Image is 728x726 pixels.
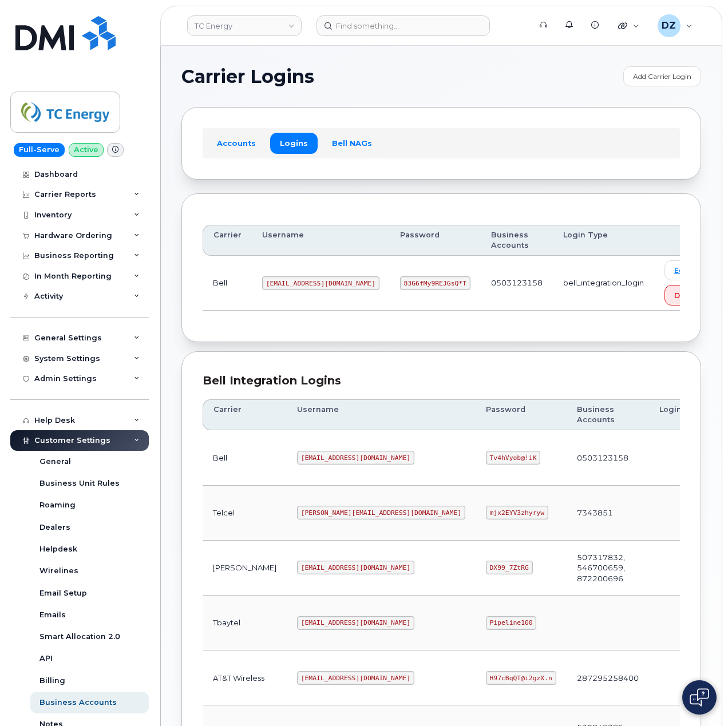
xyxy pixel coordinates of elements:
code: [EMAIL_ADDRESS][DOMAIN_NAME] [297,671,414,685]
a: Accounts [207,133,266,153]
div: Bell Integration Logins [203,372,680,389]
a: Add Carrier Login [623,66,701,86]
th: Business Accounts [567,399,649,431]
td: 287295258400 [567,650,649,705]
th: Username [287,399,476,431]
span: Delete [674,290,701,301]
code: Tv4hVyob@!iK [486,451,540,465]
th: Login Type [553,225,654,256]
th: Username [252,225,390,256]
code: mjx2EYV3zhyryw [486,506,548,519]
code: [PERSON_NAME][EMAIL_ADDRESS][DOMAIN_NAME] [297,506,465,519]
span: Carrier Logins [181,68,314,85]
code: H97cBqQT@i2gzX.n [486,671,556,685]
td: 507317832, 546700659, 872200696 [567,541,649,596]
code: [EMAIL_ADDRESS][DOMAIN_NAME] [297,451,414,465]
code: 83G6fMy9REJGsQ*T [400,276,470,290]
td: 0503123158 [567,430,649,485]
img: Open chat [690,688,709,707]
a: Logins [270,133,318,153]
code: Pipeline100 [486,616,537,630]
code: [EMAIL_ADDRESS][DOMAIN_NAME] [297,616,414,630]
th: Carrier [203,399,287,431]
code: [EMAIL_ADDRESS][DOMAIN_NAME] [297,561,414,574]
code: [EMAIL_ADDRESS][DOMAIN_NAME] [262,276,379,290]
td: Telcel [203,486,287,541]
td: Tbaytel [203,596,287,650]
td: 7343851 [567,486,649,541]
td: AT&T Wireless [203,650,287,705]
td: bell_integration_login [553,256,654,311]
th: Password [476,399,567,431]
a: Bell NAGs [322,133,382,153]
td: Bell [203,256,252,311]
td: [PERSON_NAME] [203,541,287,596]
th: Login Type [649,399,725,431]
th: Carrier [203,225,252,256]
th: Password [390,225,481,256]
td: Bell [203,430,287,485]
th: Business Accounts [481,225,553,256]
a: Edit [664,260,699,280]
code: DX99_7ZtRG [486,561,533,574]
button: Delete [664,285,710,306]
td: 0503123158 [481,256,553,311]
